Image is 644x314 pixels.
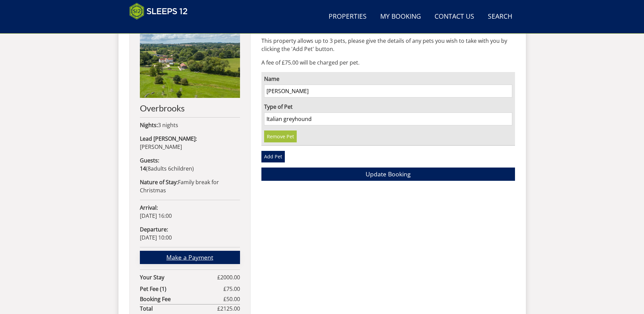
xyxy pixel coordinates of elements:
[126,24,197,30] iframe: Customer reviews powered by Trustpilot
[140,165,194,172] span: ( )
[217,304,240,313] span: £
[140,178,178,186] strong: Nature of Stay:
[140,273,217,281] strong: Your Stay
[223,295,240,303] span: £
[226,295,240,303] span: 50.00
[261,37,515,53] p: This property allows up to 3 pets, please give the details of any pets you wish to take with you ...
[264,85,512,98] input: E.g. Buddy
[378,9,424,24] a: My Booking
[140,121,240,129] p: 3 nights
[264,130,297,142] a: Remove Pet
[264,103,512,111] label: Type of Pet
[168,165,171,172] span: 6
[261,151,285,162] a: Add Pet
[140,103,240,113] h2: Overbrooks
[485,9,515,24] a: Search
[140,157,159,164] strong: Guests:
[140,165,146,172] strong: 14
[261,58,515,67] p: A fee of £75.00 will be charged per pet.
[140,204,240,220] p: [DATE] 16:00
[261,168,515,181] button: Update Booking
[140,143,182,151] span: [PERSON_NAME]
[164,165,167,172] span: s
[140,33,240,98] img: An image of 'Overbrooks'
[140,178,240,194] p: Family break for Christmas
[264,75,512,83] label: Name
[140,251,240,264] a: Make a Payment
[220,274,240,281] span: 2000.00
[140,295,223,303] strong: Booking Fee
[226,285,240,293] span: 75.00
[140,285,223,293] strong: Pet Fee (1)
[432,9,477,24] a: Contact Us
[223,285,240,293] span: £
[140,226,168,233] strong: Departure:
[220,305,240,312] span: 2125.00
[167,165,192,172] span: child
[140,33,240,113] a: Overbrooks
[326,9,369,24] a: Properties
[140,304,217,313] strong: Total
[140,204,158,211] strong: Arrival:
[148,165,167,172] span: adult
[264,112,512,125] input: E.g. Labrador
[148,165,151,172] span: 8
[140,135,197,142] strong: Lead [PERSON_NAME]:
[366,170,411,178] span: Update Booking
[183,165,192,172] span: ren
[217,273,240,281] span: £
[140,121,158,129] strong: Nights:
[129,3,188,20] img: Sleeps 12
[140,225,240,242] p: [DATE] 10:00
